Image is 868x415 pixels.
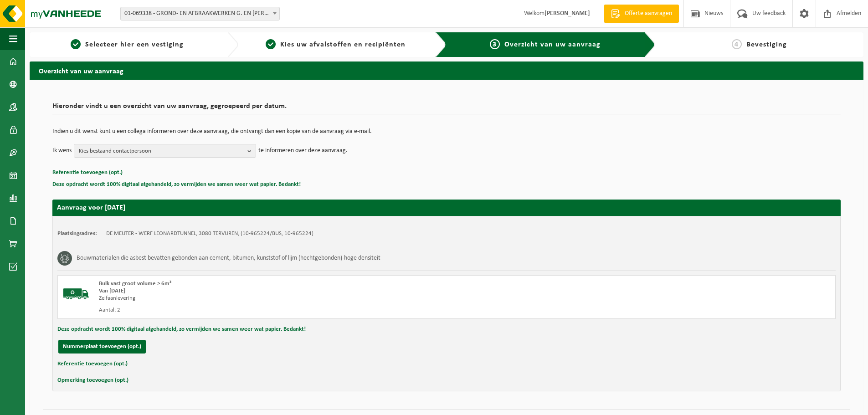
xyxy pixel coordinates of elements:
button: Referentie toevoegen (opt.) [52,167,123,179]
a: Offerte aanvragen [604,5,679,23]
span: Kies bestaand contactpersoon [79,144,244,158]
button: Opmerking toevoegen (opt.) [57,374,128,386]
span: 4 [732,39,742,49]
button: Nummerplaat toevoegen (opt.) [58,340,146,354]
span: 01-069338 - GROND- EN AFBRAAKWERKEN G. EN A. DE MEUTER - TERNAT [120,7,280,20]
span: 1 [71,39,81,49]
td: DE MEUTER - WERF LEONARDTUNNEL, 3080 TERVUREN, (10-965224/BUS, 10-965224) [106,230,313,237]
div: Aantal: 2 [99,307,483,314]
p: Ik wens [52,144,72,158]
span: Bulk vast groot volume > 6m³ [99,281,171,287]
strong: Van [DATE] [99,288,125,294]
span: 01-069338 - GROND- EN AFBRAAKWERKEN G. EN A. DE MEUTER - TERNAT [121,7,279,20]
span: Overzicht van uw aanvraag [504,41,601,48]
span: Selecteer hier een vestiging [85,41,184,48]
strong: Aanvraag voor [DATE] [57,204,125,211]
button: Deze opdracht wordt 100% digitaal afgehandeld, zo vermijden we samen weer wat papier. Bedankt! [52,179,301,190]
span: Bevestiging [746,41,787,48]
span: Kies uw afvalstoffen en recipiënten [280,41,406,48]
button: Kies bestaand contactpersoon [74,144,256,158]
a: 2Kies uw afvalstoffen en recipiënten [243,39,429,50]
strong: Plaatsingsadres: [57,231,97,236]
a: 1Selecteer hier een vestiging [34,39,220,50]
p: Indien u dit wenst kunt u een collega informeren over deze aanvraag, die ontvangt dan een kopie v... [52,128,841,135]
button: Referentie toevoegen (opt.) [57,358,128,370]
h2: Overzicht van uw aanvraag [30,61,863,79]
strong: [PERSON_NAME] [544,10,590,17]
div: Zelfaanlevering [99,295,483,302]
h3: Bouwmaterialen die asbest bevatten gebonden aan cement, bitumen, kunststof of lijm (hechtgebonden... [77,251,380,266]
span: 3 [490,39,500,49]
h2: Hieronder vindt u een overzicht van uw aanvraag, gegroepeerd per datum. [52,102,841,115]
button: Deze opdracht wordt 100% digitaal afgehandeld, zo vermijden we samen weer wat papier. Bedankt! [57,323,306,335]
span: 2 [266,39,276,49]
img: BL-SO-LV.png [62,280,90,307]
span: Offerte aanvragen [622,9,674,18]
p: te informeren over deze aanvraag. [258,144,348,158]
